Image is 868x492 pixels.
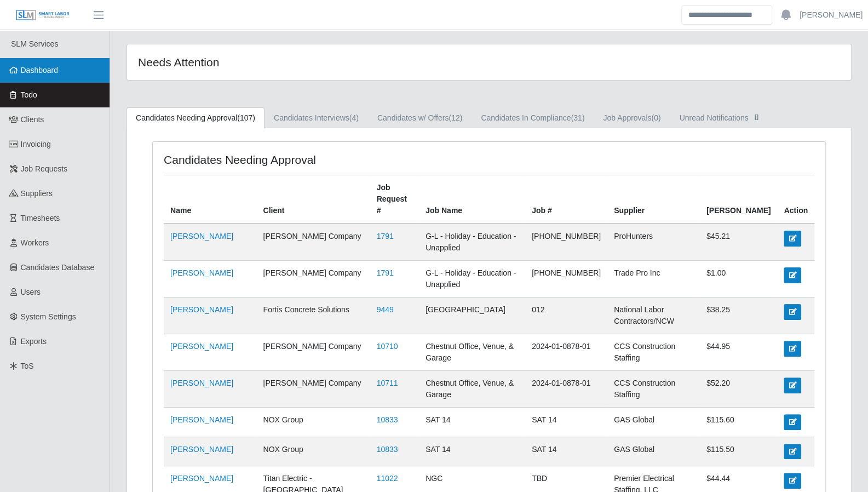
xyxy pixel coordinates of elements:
[607,261,700,298] td: Trade Pro Inc
[170,232,233,241] a: [PERSON_NAME]
[21,312,76,321] span: System Settings
[257,175,370,224] th: Client
[751,112,762,121] span: []
[257,298,370,334] td: Fortis Concrete Solutions
[700,175,777,224] th: [PERSON_NAME]
[21,140,51,148] span: Invoicing
[700,334,777,371] td: $44.95
[257,224,370,261] td: [PERSON_NAME] Company
[472,107,594,129] a: Candidates In Compliance
[419,334,525,371] td: Chestnut Office, Venue, & Garage
[607,298,700,334] td: National Labor Contractors/NCW
[21,115,44,124] span: Clients
[670,107,771,129] a: Unread Notifications
[525,371,607,408] td: 2024-01-0878-01
[700,371,777,408] td: $52.20
[449,113,462,122] span: (12)
[15,9,70,21] img: SLM Logo
[368,107,472,129] a: Candidates w/ Offers
[700,224,777,261] td: $45.21
[21,189,53,198] span: Suppliers
[377,445,398,454] a: 10833
[377,415,398,424] a: 10833
[571,113,584,122] span: (31)
[800,9,863,21] a: [PERSON_NAME]
[21,337,47,346] span: Exports
[377,232,394,241] a: 1791
[607,224,700,261] td: ProHunters
[419,298,525,334] td: [GEOGRAPHIC_DATA]
[525,408,607,437] td: SAT 14
[419,437,525,466] td: SAT 14
[607,371,700,408] td: CCS Construction Staffing
[265,107,368,129] a: Candidates Interviews
[138,55,421,69] h4: Needs Attention
[377,305,394,314] a: 9449
[377,474,398,483] a: 11022
[21,263,95,272] span: Candidates Database
[525,261,607,298] td: [PHONE_NUMBER]
[164,153,426,167] h4: Candidates Needing Approval
[170,305,233,314] a: [PERSON_NAME]
[257,334,370,371] td: [PERSON_NAME] Company
[370,175,419,224] th: Job Request #
[525,334,607,371] td: 2024-01-0878-01
[21,362,34,370] span: ToS
[21,164,68,173] span: Job Requests
[257,408,370,437] td: NOX Group
[525,224,607,261] td: [PHONE_NUMBER]
[170,268,233,277] a: [PERSON_NAME]
[21,238,49,247] span: Workers
[21,90,37,99] span: Todo
[21,214,60,222] span: Timesheets
[700,408,777,437] td: $115.60
[170,445,233,454] a: [PERSON_NAME]
[170,379,233,387] a: [PERSON_NAME]
[525,298,607,334] td: 012
[170,415,233,424] a: [PERSON_NAME]
[700,437,777,466] td: $115.50
[257,371,370,408] td: [PERSON_NAME] Company
[651,113,660,122] span: (0)
[164,175,257,224] th: Name
[377,268,394,277] a: 1791
[377,342,398,351] a: 10710
[777,175,814,224] th: Action
[257,261,370,298] td: [PERSON_NAME] Company
[419,175,525,224] th: Job Name
[607,437,700,466] td: GAS Global
[419,408,525,437] td: SAT 14
[681,5,772,25] input: Search
[607,175,700,224] th: Supplier
[21,288,41,296] span: Users
[257,437,370,466] td: NOX Group
[419,224,525,261] td: G-L - Holiday - Education - Unapplied
[419,261,525,298] td: G-L - Holiday - Education - Unapplied
[237,113,255,122] span: (107)
[700,298,777,334] td: $38.25
[594,107,670,129] a: Job Approvals
[349,113,359,122] span: (4)
[127,107,265,129] a: Candidates Needing Approval
[607,334,700,371] td: CCS Construction Staffing
[700,261,777,298] td: $1.00
[419,371,525,408] td: Chestnut Office, Venue, & Garage
[11,39,58,48] span: SLM Services
[170,342,233,351] a: [PERSON_NAME]
[525,437,607,466] td: SAT 14
[607,408,700,437] td: GAS Global
[21,66,59,75] span: Dashboard
[377,379,398,387] a: 10711
[170,474,233,483] a: [PERSON_NAME]
[525,175,607,224] th: Job #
